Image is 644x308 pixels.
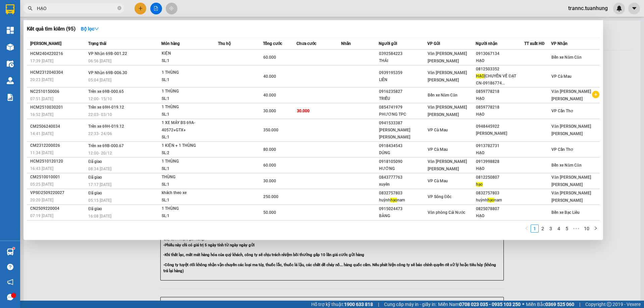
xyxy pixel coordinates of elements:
span: Đã giao [88,175,102,180]
span: VP Cà Mau [428,147,448,152]
span: Bến xe Năm Căn [428,93,458,98]
span: VP Cần Thơ [551,147,573,152]
span: Văn [PERSON_NAME] [PERSON_NAME] [551,191,591,203]
div: 0913782731 [476,142,524,149]
div: HẠO [476,149,524,157]
div: KIỆN [162,50,212,57]
span: environment [39,16,44,21]
button: Bộ lọcdown [75,23,104,34]
span: Thu hộ [218,41,231,46]
span: 250.000 [263,194,278,199]
span: 40.000 [263,74,276,79]
a: 2 [539,225,546,232]
span: 17:17 [DATE] [88,182,111,187]
div: CM2312200026 [30,142,86,149]
span: Văn [PERSON_NAME] [PERSON_NAME] [551,175,591,187]
span: Đã giao [88,191,102,195]
div: 0918434543 [379,142,427,149]
div: PHƯƠNG TPC [379,111,427,118]
div: [PERSON_NAME] [476,130,524,137]
div: CN2509220004 [30,205,86,212]
button: left [523,225,531,233]
div: SL: 1 [162,95,212,103]
div: 0918105090 [379,158,427,165]
span: 05:25 [DATE] [30,182,53,187]
div: DÚNG [379,149,427,157]
div: TRIỀU [379,95,427,102]
span: VP Cần Thơ [551,109,573,113]
span: 30.000 [263,109,276,113]
div: THÁI [379,57,427,64]
span: question-circle [7,264,13,270]
span: 50.000 [263,210,276,215]
div: 0859778218 [476,104,524,111]
span: 12:00 - 15/10 [88,97,112,101]
span: 20:23 [DATE] [30,77,53,82]
button: right [592,225,600,233]
div: 0948445922 [476,123,524,130]
a: 3 [547,225,554,232]
li: 3 [547,225,555,233]
div: 0913067134 [476,50,524,57]
img: warehouse-icon [7,60,14,67]
div: SL: 2 [162,149,212,157]
span: Bến xe Năm Căn [551,163,581,168]
div: huỳnh nam [476,197,524,204]
div: HẠO [476,57,524,64]
div: SL: 1 [162,134,212,141]
div: SL: 1 [162,197,212,204]
div: HẠO [476,111,524,118]
li: 2 [539,225,547,233]
span: VP Nhận 69B-006.30 [88,70,127,75]
div: 0832757803 [379,190,427,197]
div: 0832757803 [476,190,524,197]
span: 60.000 [263,163,276,168]
span: Trên xe 69H-019.12 [88,105,124,110]
li: 10 [582,225,592,233]
div: SL: 1 [162,212,212,220]
div: SL: 1 [162,165,212,173]
img: dashboard-icon [7,27,14,34]
div: 1 THÙNG [162,205,212,212]
span: ••• [571,225,582,233]
span: 30.000 [297,109,310,113]
div: 1 KIỆN + 1 THÙNG [162,142,212,149]
span: 40.000 [263,93,276,98]
span: 22:03 - 03/10 [88,112,112,117]
li: Next 5 Pages [571,225,582,233]
span: 16:52 [DATE] [30,112,53,117]
span: 17:39 [DATE] [30,59,53,63]
div: 1 THÙNG [162,104,212,111]
div: xuyên [379,181,427,188]
span: 16:08 [DATE] [88,214,111,219]
span: Văn [PERSON_NAME] [PERSON_NAME] [551,89,591,101]
li: 02839.63.63.63 [3,23,128,32]
div: huỳnh nam [379,197,427,204]
li: 5 [563,225,571,233]
div: HẠO [476,212,524,220]
li: 4 [555,225,563,233]
span: close-circle [117,5,121,12]
strong: Bộ lọc [81,26,99,32]
span: right [594,226,598,230]
span: notification [7,279,13,285]
sup: 1 [13,247,15,249]
span: 80.000 [263,147,276,152]
span: message [7,294,13,300]
div: LIÊN [379,76,427,83]
span: Chưa cước [297,41,316,46]
span: Đã giao [88,206,102,211]
span: 60.000 [263,55,276,60]
span: Trên xe 69B-000.67 [88,143,124,148]
span: 12:00 - 20/12 [88,151,112,156]
div: HCM2312040304 [30,69,86,76]
span: 20:20 [DATE] [30,198,53,202]
span: plus-circle [592,91,599,98]
span: Món hàng [161,41,180,46]
div: SL: 1 [162,181,212,188]
span: Văn [PERSON_NAME] [PERSON_NAME] [428,51,467,63]
div: 0859778218 [476,88,524,95]
span: 22:33 - 24/06 [88,131,112,136]
div: 1 THÙNG [162,69,212,76]
div: HCM2404220216 [30,50,86,57]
